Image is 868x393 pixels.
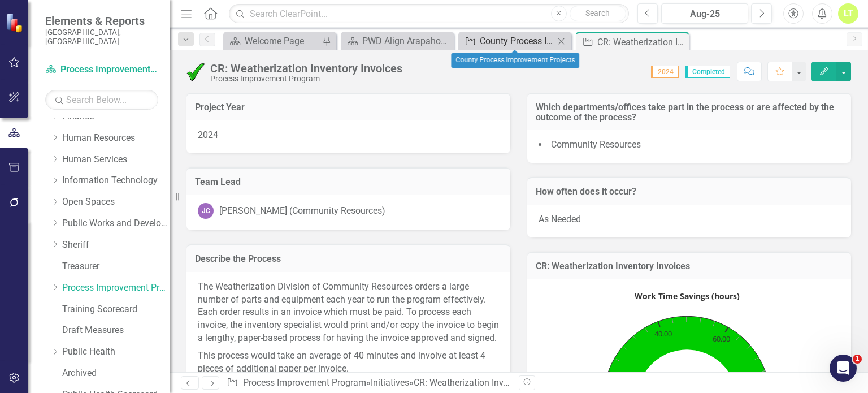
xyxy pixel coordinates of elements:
small: [GEOGRAPHIC_DATA], [GEOGRAPHIC_DATA] [45,28,158,46]
a: Archived [62,367,170,380]
a: Open Spaces [62,196,170,209]
div: County Process Improvement Projects [480,34,554,48]
h3: Describe the Process [195,254,502,264]
span: 1 [853,355,862,364]
a: Sheriff [62,239,170,252]
div: Welcome Page [245,34,319,48]
div: CR: Weatherization Inventory Invoices [597,35,686,49]
button: LT [838,3,858,24]
a: Public Works and Development [62,217,170,230]
div: JC [198,203,214,219]
h3: Which departments/offices take part in the process or are affected by the outcome of the process? [536,102,843,122]
div: PWD Align Arapahoe Scorecard [362,34,451,48]
span: Completed [685,66,730,78]
div: Aug-25 [665,7,744,21]
a: PWD Align Arapahoe Scorecard [344,34,451,48]
span: As Needed [539,214,581,224]
span: Community Resources [551,139,641,150]
h3: Project Year [195,102,502,113]
a: Treasurer [62,260,170,273]
div: » » [227,377,510,390]
a: Human Services [62,153,170,166]
h3: CR: Weatherization Inventory Invoices [536,261,843,271]
a: Process Improvement Program [62,282,170,295]
span: Search [585,8,610,18]
text: Work Time Savings (hours) [635,291,740,301]
p: This process would take an average of 40 minutes and involve at least 4 pieces of additional pape... [198,347,499,375]
h3: How often does it occur? [536,187,843,197]
div: [PERSON_NAME] (Community Resources) [219,205,385,218]
div: CR: Weatherization Inventory Invoices [414,377,563,388]
text: 60.00 [713,334,730,344]
button: Search [570,6,626,21]
a: County Process Improvement Projects [461,34,554,48]
p: The Weatherization Division of Community Resources orders a large number of parts and equipment e... [198,280,499,347]
div: County Process Improvement Projects [451,53,579,68]
img: Completed [186,63,205,81]
span: 2024 [651,66,679,78]
input: Search Below... [45,90,158,110]
a: Public Health [62,346,170,359]
h3: Team Lead [195,177,502,187]
div: CR: Weatherization Inventory Invoices [210,62,402,75]
iframe: Intercom live chat [830,355,857,382]
div: Process Improvement Program [210,75,402,83]
a: Training Scorecard [62,303,170,316]
input: Search ClearPoint... [229,4,628,24]
text: 40.00 [654,329,672,339]
img: ClearPoint Strategy [6,13,25,33]
text: 20.00 [613,370,631,381]
button: Aug-25 [661,3,748,24]
a: Draft Measures [62,324,170,337]
a: Information Technology [62,174,170,187]
a: Initiatives [371,377,409,388]
a: Process Improvement Program [243,377,366,388]
a: Human Resources [62,132,170,145]
span: 2024 [198,129,218,140]
span: Elements & Reports [45,14,158,28]
a: Process Improvement Program [45,63,158,76]
a: Welcome Page [226,34,319,48]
